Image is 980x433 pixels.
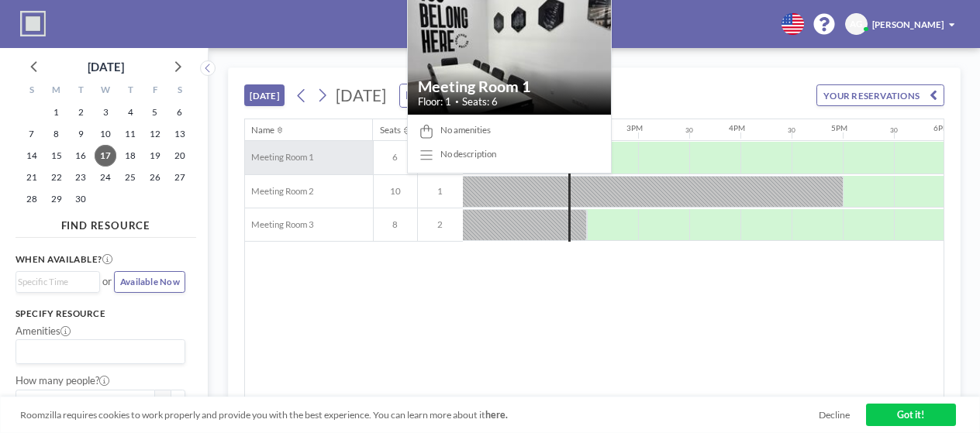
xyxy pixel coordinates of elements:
span: Sunday, September 14, 2025 [21,145,43,167]
div: M [44,81,69,101]
span: DAILY VIEW [403,88,466,105]
span: Monday, September 15, 2025 [46,145,67,167]
a: Decline [819,409,850,421]
span: AG [850,19,862,29]
span: Friday, September 26, 2025 [144,167,166,188]
div: 6PM [933,123,950,132]
span: Meeting Room 3 [245,219,314,230]
span: [DATE] [336,86,386,105]
button: [DATE] [244,84,285,106]
div: No description [440,149,496,160]
span: Monday, September 29, 2025 [46,188,67,210]
div: Search for option [400,84,511,108]
a: Got it! [866,404,956,426]
span: Tuesday, September 16, 2025 [70,145,91,167]
div: T [68,81,93,101]
span: 8 [374,219,417,230]
span: Tuesday, September 9, 2025 [70,123,91,145]
h3: Specify resource [16,308,186,319]
button: YOUR RESERVATIONS [816,84,944,106]
span: 2 [418,219,463,230]
span: Wednesday, September 17, 2025 [95,145,116,167]
button: - [155,390,171,411]
span: [PERSON_NAME] [872,19,944,29]
span: 6 [374,152,417,163]
span: Friday, September 5, 2025 [144,101,166,123]
span: No amenities [440,125,491,136]
div: 5PM [831,123,847,132]
span: Monday, September 1, 2025 [46,101,67,123]
label: How many people? [16,374,109,387]
span: Tuesday, September 2, 2025 [70,101,91,123]
button: Available Now [114,271,185,293]
div: Search for option [16,340,185,363]
label: Amenities [16,325,71,338]
span: Tuesday, September 23, 2025 [70,167,91,188]
div: [DATE] [88,56,124,77]
span: Thursday, September 4, 2025 [119,101,141,123]
span: Friday, September 12, 2025 [144,123,166,145]
span: Sunday, September 28, 2025 [21,188,43,210]
span: Wednesday, September 24, 2025 [95,167,116,188]
div: W [93,81,118,101]
span: 1 [418,186,463,197]
input: Search for option [18,343,177,360]
span: Tuesday, September 30, 2025 [70,188,91,210]
div: Search for option [16,272,99,292]
span: Wednesday, September 3, 2025 [95,101,116,123]
span: Thursday, September 25, 2025 [119,167,141,188]
div: 30 [788,126,795,134]
button: + [171,390,186,411]
div: 4PM [729,123,745,132]
div: 3PM [626,123,643,132]
span: Sunday, September 7, 2025 [21,123,43,145]
span: Wednesday, September 10, 2025 [95,123,116,145]
span: Meeting Room 1 [245,152,314,163]
span: Friday, September 19, 2025 [144,145,166,167]
span: Monday, September 22, 2025 [46,167,67,188]
span: Thursday, September 18, 2025 [119,145,141,167]
span: Meeting Room 2 [245,186,314,197]
div: Seats [380,125,401,136]
div: S [19,81,44,101]
span: Saturday, September 20, 2025 [169,145,191,167]
span: Saturday, September 13, 2025 [169,123,191,145]
span: Sunday, September 21, 2025 [21,167,43,188]
h4: FIND RESOURCE [16,214,196,232]
div: 30 [890,126,898,134]
span: Saturday, September 6, 2025 [169,101,191,123]
span: Thursday, September 11, 2025 [119,123,141,145]
input: Search for option [18,275,91,289]
div: 30 [685,126,693,134]
span: Available Now [120,277,180,287]
img: organization-logo [20,11,46,36]
span: Roomzilla requires cookies to work properly and provide you with the best experience. You can lea... [20,409,820,421]
span: or [102,275,112,288]
div: F [143,81,167,101]
a: here. [485,409,508,421]
span: Saturday, September 27, 2025 [169,167,191,188]
div: Name [251,125,274,136]
div: T [118,81,143,101]
span: Monday, September 8, 2025 [46,123,67,145]
div: S [167,81,192,101]
span: 10 [374,186,417,197]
